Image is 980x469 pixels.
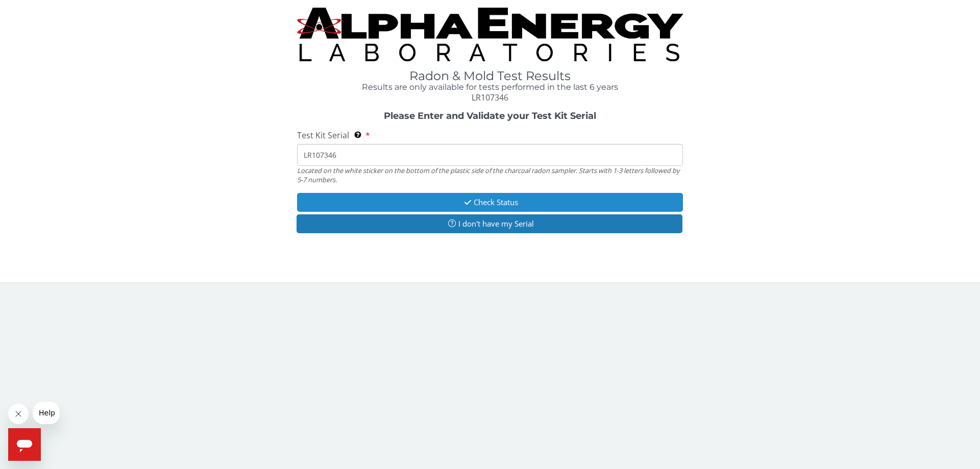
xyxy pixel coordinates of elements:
img: TightCrop.jpg [297,8,683,61]
span: LR107346 [472,92,508,103]
h1: Radon & Mold Test Results [297,69,683,83]
iframe: Message from company [33,402,60,424]
h4: Results are only available for tests performed in the last 6 years [297,83,683,92]
span: Test Kit Serial [297,130,349,141]
button: Check Status [297,193,683,212]
strong: Please Enter and Validate your Test Kit Serial [384,110,596,121]
iframe: Button to launch messaging window [8,428,41,461]
div: Located on the white sticker on the bottom of the plastic side of the charcoal radon sampler. Sta... [297,166,683,185]
iframe: Close message [8,404,29,424]
button: I don't have my Serial [297,214,682,233]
